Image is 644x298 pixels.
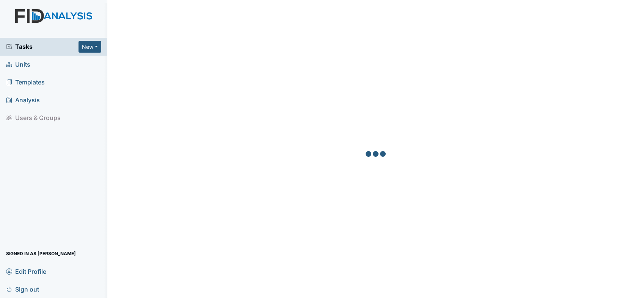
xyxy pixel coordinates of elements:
[6,248,76,259] span: Signed in as [PERSON_NAME]
[6,59,30,70] span: Units
[6,265,46,277] span: Edit Profile
[79,41,101,53] button: New
[6,76,45,88] span: Templates
[6,283,39,295] span: Sign out
[6,42,79,51] a: Tasks
[6,94,40,106] span: Analysis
